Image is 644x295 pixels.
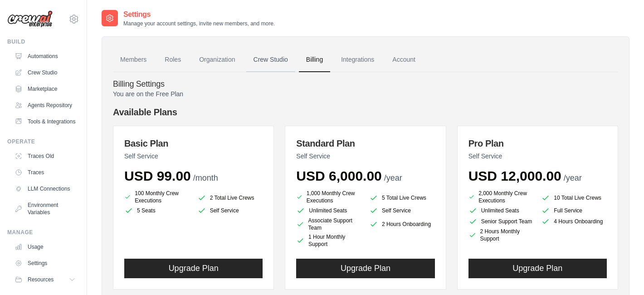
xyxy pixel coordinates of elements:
p: Self Service [468,152,607,161]
button: Upgrade Plan [468,259,607,278]
li: 5 Total Live Crews [369,192,435,204]
li: 10 Total Live Crews [541,192,607,204]
a: Marketplace [11,82,79,96]
a: Roles [157,48,188,72]
li: 1 Hour Monthly Support [296,233,362,248]
li: 2,000 Monthly Crew Executions [468,190,534,204]
li: 2 Hours Onboarding [369,217,435,231]
p: Self Service [296,152,434,161]
span: USD 99.00 [124,168,191,183]
span: /month [193,173,218,182]
h3: Pro Plan [468,137,607,150]
a: Crew Studio [11,65,79,80]
span: USD 6,000.00 [296,168,381,183]
div: Manage [7,229,79,236]
a: Crew Studio [246,48,295,72]
a: Environment Variables [11,198,79,220]
p: Manage your account settings, invite new members, and more. [123,20,275,27]
li: 1,000 Monthly Crew Executions [296,190,362,204]
a: Traces [11,165,79,180]
span: USD 12,000.00 [468,168,561,183]
a: Agents Repository [11,98,79,113]
h2: Settings [123,9,275,20]
a: Traces Old [11,149,79,163]
button: Upgrade Plan [124,259,263,278]
a: Tools & Integrations [11,114,79,129]
p: You are on the Free Plan [113,89,618,98]
li: Unlimited Seats [468,206,534,215]
a: Integrations [334,48,381,72]
a: LLM Connections [11,182,79,196]
h4: Available Plans [113,106,618,118]
li: Senior Support Team [468,217,534,226]
div: Build [7,38,79,45]
span: Resources [28,276,54,283]
li: Unlimited Seats [296,206,362,215]
a: Automations [11,49,79,64]
h4: Billing Settings [113,79,618,89]
a: Members [113,48,154,72]
li: Self Service [197,206,263,215]
li: Self Service [369,206,435,215]
li: 5 Seats [124,206,190,215]
li: 100 Monthly Crew Executions [124,190,190,204]
button: Upgrade Plan [296,259,434,278]
a: Settings [11,256,79,270]
a: Organization [192,48,242,72]
span: /year [384,173,402,182]
p: Self Service [124,152,263,161]
img: Logo [7,10,53,28]
button: Resources [11,272,79,287]
li: Full Service [541,206,607,215]
li: 2 Total Live Crews [197,192,263,204]
a: Account [385,48,423,72]
li: 4 Hours Onboarding [541,217,607,226]
h3: Standard Plan [296,137,434,150]
div: Operate [7,138,79,145]
span: /year [564,173,582,182]
li: 2 Hours Monthly Support [468,228,534,242]
a: Billing [299,48,330,72]
a: Usage [11,240,79,254]
h3: Basic Plan [124,137,263,150]
li: Associate Support Team [296,217,362,231]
